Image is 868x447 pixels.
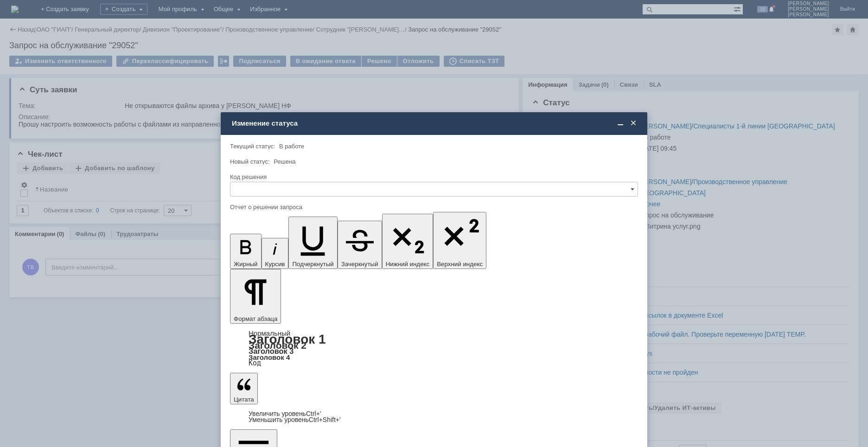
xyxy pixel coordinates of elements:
[616,119,625,128] span: Свернуть (Ctrl + M)
[249,329,290,337] a: Нормальный
[274,158,295,165] span: Решена
[230,330,638,366] div: Формат абзаца
[249,353,290,361] a: Заголовок 4
[433,212,486,269] button: Верхний индекс
[249,347,294,355] a: Заголовок 3
[249,359,261,367] a: Код
[230,373,258,404] button: Цитата
[306,410,321,417] span: Ctrl+'
[279,143,304,150] span: В работе
[341,261,378,268] span: Зачеркнутый
[386,261,430,268] span: Нижний индекс
[230,269,281,324] button: Формат абзаца
[265,261,285,268] span: Курсив
[234,261,258,268] span: Жирный
[437,261,483,268] span: Верхний индекс
[629,119,638,128] span: Закрыть
[249,340,306,351] a: Заголовок 2
[382,214,434,269] button: Нижний индекс
[234,315,277,322] span: Формат абзаца
[230,411,638,423] div: Цитата
[338,221,382,269] button: Зачеркнутый
[249,416,341,423] a: Decrease
[309,416,341,423] span: Ctrl+Shift+'
[232,119,638,128] div: Изменение статуса
[230,174,636,180] div: Код решения
[230,143,275,150] label: Текущий статус:
[262,238,289,269] button: Курсив
[230,234,262,269] button: Жирный
[249,332,326,346] a: Заголовок 1
[288,217,337,269] button: Подчеркнутый
[230,204,636,210] div: Отчет о решении запроса
[292,261,333,268] span: Подчеркнутый
[249,410,321,417] a: Increase
[230,158,270,165] label: Новый статус:
[234,396,254,403] span: Цитата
